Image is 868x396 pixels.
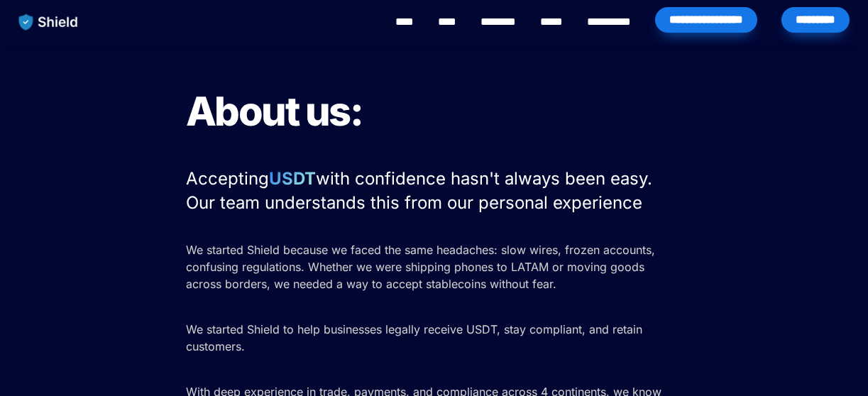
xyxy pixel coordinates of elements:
span: with confidence hasn't always been easy. Our team understands this from our personal experience [186,168,657,213]
strong: USDT [269,168,316,189]
span: We started Shield because we faced the same headaches: slow wires, frozen accounts, confusing reg... [186,243,659,291]
img: website logo [12,7,85,37]
span: Accepting [186,168,269,189]
span: We started Shield to help businesses legally receive USDT, stay compliant, and retain customers. [186,322,646,353]
span: About us: [186,87,363,136]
